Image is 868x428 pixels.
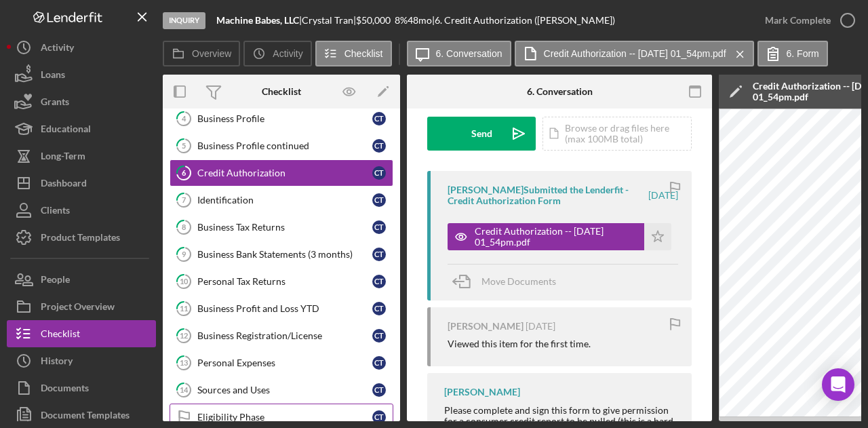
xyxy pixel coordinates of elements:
[41,320,80,351] div: Checklist
[7,347,156,374] button: History
[7,197,156,224] button: Clients
[216,14,299,26] b: Machine Babes, LLC
[170,268,393,295] a: 10Personal Tax ReturnsCT
[7,374,156,402] button: Documents
[192,48,231,59] label: Overview
[372,193,386,207] div: C T
[273,48,302,59] label: Activity
[7,115,156,142] button: Educational
[822,368,854,401] div: Open Intercom Messenger
[41,266,70,296] div: People
[182,195,186,204] tspan: 7
[372,356,386,370] div: C T
[197,140,372,151] div: Business Profile continued
[197,276,372,287] div: Personal Tax Returns
[182,222,186,231] tspan: 8
[180,331,188,340] tspan: 12
[407,41,511,66] button: 6. Conversation
[427,117,536,151] button: Send
[471,117,492,151] div: Send
[432,15,615,26] div: | 6. Credit Authorization ([PERSON_NAME])
[197,303,372,314] div: Business Profit and Loss YTD
[41,115,91,146] div: Educational
[448,338,591,349] div: Viewed this item for the first time.
[170,214,393,241] a: 8Business Tax ReturnsCT
[197,195,372,206] div: Identification
[7,88,156,115] button: Grants
[197,168,372,178] div: Credit Authorization
[197,412,372,423] div: Eligibility Phase
[197,330,372,341] div: Business Registration/License
[757,41,828,66] button: 6. Form
[41,347,73,378] div: History
[41,197,70,227] div: Clients
[180,385,189,394] tspan: 14
[515,41,754,66] button: Credit Authorization -- [DATE] 01_54pm.pdf
[544,48,726,59] label: Credit Authorization -- [DATE] 01_54pm.pdf
[448,223,671,250] button: Credit Authorization -- [DATE] 01_54pm.pdf
[448,321,524,332] div: [PERSON_NAME]
[41,61,65,92] div: Loans
[7,34,156,61] button: Activity
[170,295,393,322] a: 11Business Profit and Loss YTDCT
[163,41,240,66] button: Overview
[372,275,386,288] div: C T
[170,322,393,349] a: 12Business Registration/LicenseCT
[41,88,69,119] div: Grants
[372,302,386,315] div: C T
[765,7,831,34] div: Mark Complete
[372,139,386,153] div: C T
[787,48,819,59] label: 6. Form
[372,112,386,125] div: C T
[302,15,356,26] div: Crystal Tran |
[197,222,372,233] div: Business Tax Returns
[481,275,556,287] span: Move Documents
[372,248,386,261] div: C T
[436,48,502,59] label: 6. Conversation
[448,184,646,206] div: [PERSON_NAME] Submitted the Lenderfit - Credit Authorization Form
[372,383,386,397] div: C T
[41,374,89,405] div: Documents
[170,376,393,404] a: 14Sources and UsesCT
[41,34,74,64] div: Activity
[7,142,156,170] button: Long-Term
[7,320,156,347] button: Checklist
[372,410,386,424] div: C T
[7,224,156,251] button: Product Templates
[197,249,372,260] div: Business Bank Statements (3 months)
[395,15,408,26] div: 8 %
[170,105,393,132] a: 4Business ProfileCT
[197,385,372,395] div: Sources and Uses
[170,132,393,159] a: 5Business Profile continuedCT
[170,349,393,376] a: 13Personal ExpensesCT
[648,190,678,201] time: 2025-09-05 17:54
[41,142,85,173] div: Long-Term
[7,293,156,320] button: Project Overview
[262,86,301,97] div: Checklist
[444,387,520,397] div: [PERSON_NAME]
[170,187,393,214] a: 7IdentificationCT
[372,329,386,343] div: C T
[197,357,372,368] div: Personal Expenses
[7,266,156,293] button: People
[7,170,156,197] button: Dashboard
[751,7,861,34] button: Mark Complete
[216,15,302,26] div: |
[243,41,311,66] button: Activity
[344,48,383,59] label: Checklist
[180,358,188,367] tspan: 13
[41,293,115,324] div: Project Overview
[41,224,120,254] div: Product Templates
[315,41,392,66] button: Checklist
